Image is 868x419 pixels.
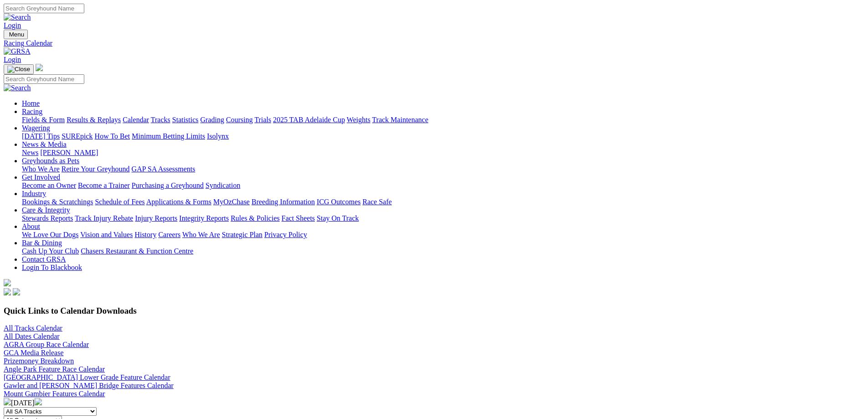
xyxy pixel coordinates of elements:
[62,165,130,173] a: Retire Your Greyhound
[22,214,73,222] a: Stewards Reports
[4,332,60,340] a: All Dates Calendar
[13,288,20,295] img: twitter.svg
[22,132,864,140] div: Wagering
[75,214,133,222] a: Track Injury Rebate
[62,132,92,140] a: SUREpick
[22,165,864,173] div: Greyhounds as Pets
[22,231,864,239] div: About
[222,231,262,238] a: Strategic Plan
[22,132,60,140] a: [DATE] Tips
[231,214,280,222] a: Rules & Policies
[4,21,21,29] a: Login
[9,31,24,38] span: Menu
[4,398,11,405] img: chevron-left-pager-white.svg
[372,116,428,124] a: Track Maintenance
[67,116,121,124] a: Results & Replays
[22,173,60,181] a: Get Involved
[123,116,149,124] a: Calendar
[22,140,67,148] a: News & Media
[264,231,307,238] a: Privacy Policy
[80,231,133,238] a: Vision and Values
[4,4,84,13] input: Search
[151,116,170,124] a: Tracks
[4,306,864,316] h3: Quick Links to Calendar Downloads
[22,190,46,197] a: Industry
[200,116,224,124] a: Grading
[4,47,31,56] img: GRSA
[22,149,38,156] a: News
[22,231,78,238] a: We Love Our Dogs
[134,231,156,238] a: History
[22,255,66,263] a: Contact GRSA
[22,99,40,107] a: Home
[4,56,21,63] a: Login
[22,247,79,255] a: Cash Up Your Club
[254,116,271,124] a: Trials
[4,279,11,286] img: logo-grsa-white.png
[172,116,199,124] a: Statistics
[252,198,315,206] a: Breeding Information
[22,124,50,132] a: Wagering
[35,398,42,405] img: chevron-right-pager-white.svg
[22,165,60,173] a: Who We Are
[22,181,864,190] div: Get Involved
[4,357,74,365] a: Prizemoney Breakdown
[179,214,229,222] a: Integrity Reports
[4,13,31,21] img: Search
[132,165,195,173] a: GAP SA Assessments
[22,149,864,157] div: News & Media
[22,116,65,124] a: Fields & Form
[22,222,40,230] a: About
[4,390,105,398] a: Mount Gambier Features Calendar
[4,288,11,295] img: facebook.svg
[4,74,84,84] input: Search
[4,382,174,389] a: Gawler and [PERSON_NAME] Bridge Features Calendar
[135,214,177,222] a: Injury Reports
[4,365,105,373] a: Angle Park Feature Race Calendar
[22,247,864,255] div: Bar & Dining
[226,116,253,124] a: Coursing
[95,132,130,140] a: How To Bet
[4,373,170,381] a: [GEOGRAPHIC_DATA] Lower Grade Feature Calendar
[95,198,144,206] a: Schedule of Fees
[207,132,229,140] a: Isolynx
[22,206,70,214] a: Care & Integrity
[22,214,864,222] div: Care & Integrity
[22,116,864,124] div: Racing
[146,198,211,206] a: Applications & Forms
[4,64,34,74] button: Toggle navigation
[22,181,76,189] a: Become an Owner
[7,66,30,73] img: Close
[347,116,370,124] a: Weights
[4,84,31,92] img: Search
[81,247,193,255] a: Chasers Restaurant & Function Centre
[22,157,79,165] a: Greyhounds as Pets
[4,341,89,348] a: AGRA Group Race Calendar
[4,39,864,47] a: Racing Calendar
[22,198,864,206] div: Industry
[205,181,240,189] a: Syndication
[4,30,28,39] button: Toggle navigation
[317,214,359,222] a: Stay On Track
[158,231,180,238] a: Careers
[78,181,130,189] a: Become a Trainer
[4,398,864,407] div: [DATE]
[36,64,43,71] img: logo-grsa-white.png
[40,149,98,156] a: [PERSON_NAME]
[132,132,205,140] a: Minimum Betting Limits
[22,108,42,115] a: Racing
[4,349,64,357] a: GCA Media Release
[22,264,82,271] a: Login To Blackbook
[22,198,93,206] a: Bookings & Scratchings
[362,198,391,206] a: Race Safe
[182,231,220,238] a: Who We Are
[273,116,345,124] a: 2025 TAB Adelaide Cup
[22,239,62,247] a: Bar & Dining
[317,198,360,206] a: ICG Outcomes
[282,214,315,222] a: Fact Sheets
[213,198,250,206] a: MyOzChase
[132,181,204,189] a: Purchasing a Greyhound
[4,324,62,332] a: All Tracks Calendar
